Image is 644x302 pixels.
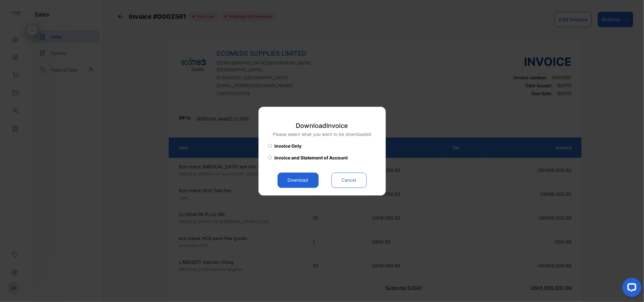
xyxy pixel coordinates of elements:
button: Cancel [331,172,367,188]
button: Download [278,172,319,188]
span: Invoice and Statement of Account [274,154,348,161]
p: Please select what you want to be downloaded [273,131,371,137]
iframe: LiveChat chat widget [617,275,644,302]
span: Invoice Only [274,143,301,149]
p: Download Invoice [273,121,371,130]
